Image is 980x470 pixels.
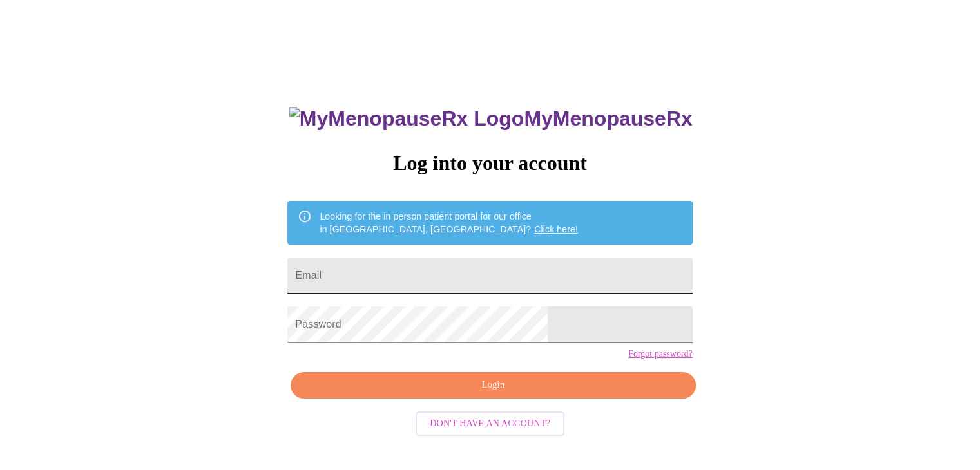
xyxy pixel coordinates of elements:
[291,372,695,399] button: Login
[289,107,693,131] h3: MyMenopauseRx
[534,224,578,234] a: Click here!
[430,416,550,432] span: Don't have an account?
[628,349,693,359] a: Forgot password?
[305,377,680,393] span: Login
[289,107,524,131] img: MyMenopauseRx Logo
[320,205,578,241] div: Looking for the in person patient portal for our office in [GEOGRAPHIC_DATA], [GEOGRAPHIC_DATA]?
[287,151,692,175] h3: Log into your account
[416,411,564,437] button: Don't have an account?
[412,417,568,428] a: Don't have an account?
